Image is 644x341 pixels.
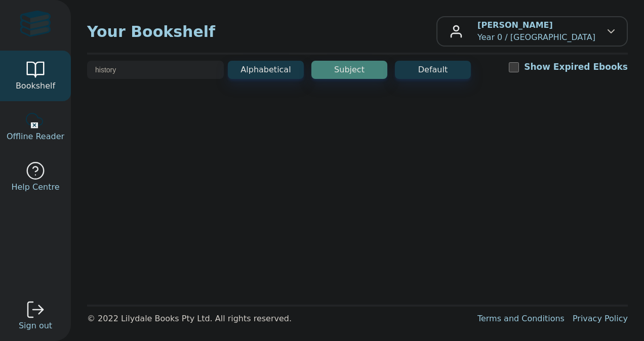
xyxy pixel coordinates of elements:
[87,313,469,325] div: © 2022 Lilydale Books Pty Ltd. All rights reserved.
[524,61,628,73] label: Show Expired Ebooks
[87,20,436,43] span: Your Bookshelf
[477,314,565,323] a: Terms and Conditions
[19,320,52,332] span: Sign out
[477,20,553,30] b: [PERSON_NAME]
[573,314,628,323] a: Privacy Policy
[7,131,64,143] span: Offline Reader
[311,61,387,79] button: Subject
[16,80,55,92] span: Bookshelf
[395,61,471,79] button: Default
[436,16,628,47] button: [PERSON_NAME]Year 0 / [GEOGRAPHIC_DATA]
[228,61,304,79] button: Alphabetical
[477,19,595,44] p: Year 0 / [GEOGRAPHIC_DATA]
[11,181,59,193] span: Help Centre
[87,61,224,79] input: Search bookshelf (E.g: psychology)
